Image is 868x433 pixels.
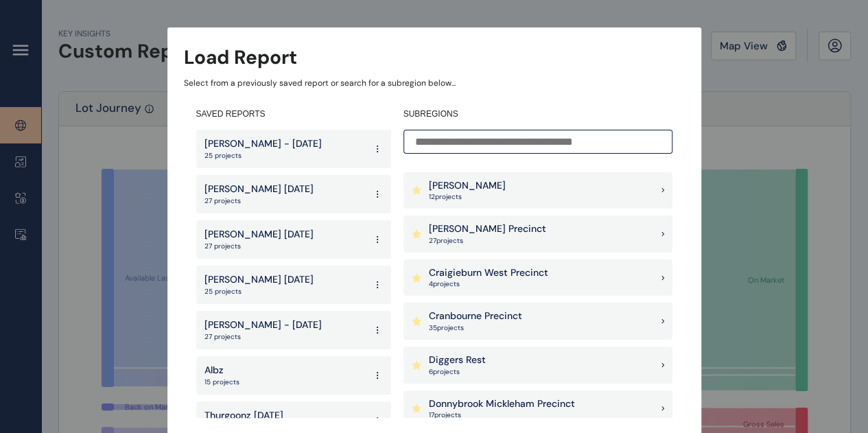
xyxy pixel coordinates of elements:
[429,397,575,411] p: Donnybrook Mickleham Precinct
[204,409,283,423] p: Thurgoonz [DATE]
[429,309,522,323] p: Cranbourne Precinct
[184,44,297,71] h3: Load Report
[429,323,522,333] p: 35 project s
[196,108,391,120] h4: SAVED REPORTS
[429,179,506,193] p: [PERSON_NAME]
[184,78,685,89] p: Select from a previously saved report or search for a subregion below...
[204,137,322,151] p: [PERSON_NAME] - [DATE]
[204,183,314,196] p: [PERSON_NAME] [DATE]
[204,151,322,161] p: 25 projects
[204,228,314,242] p: [PERSON_NAME] [DATE]
[204,196,314,206] p: 27 projects
[403,108,672,120] h4: SUBREGIONS
[429,236,546,246] p: 27 project s
[204,377,239,387] p: 15 projects
[204,242,314,251] p: 27 projects
[429,367,486,377] p: 6 project s
[204,364,239,377] p: Albz
[429,192,506,202] p: 12 project s
[429,279,548,289] p: 4 project s
[204,332,322,342] p: 27 projects
[204,287,314,296] p: 25 projects
[204,318,322,332] p: [PERSON_NAME] - [DATE]
[429,222,546,236] p: [PERSON_NAME] Precinct
[429,266,548,280] p: Craigieburn West Precinct
[204,273,314,287] p: [PERSON_NAME] [DATE]
[429,353,486,367] p: Diggers Rest
[429,410,575,420] p: 17 project s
